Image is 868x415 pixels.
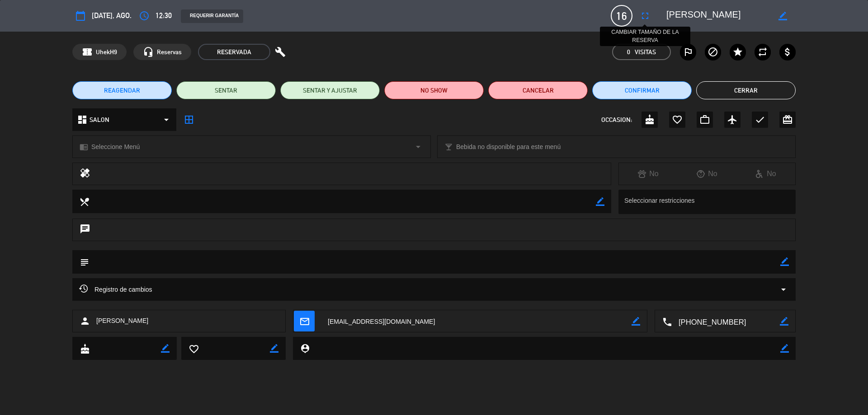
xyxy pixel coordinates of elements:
[299,316,309,326] i: mail_outline
[92,9,132,22] span: [DATE], ago.
[143,47,154,57] i: headset_mic
[601,115,632,125] span: OCCASION:
[184,114,194,125] i: border_all
[778,284,789,295] i: arrow_drop_down
[384,81,484,99] button: NO SHOW
[611,5,632,27] span: 16
[139,10,150,21] i: access_time
[727,114,738,125] i: airplanemode_active
[732,47,743,57] i: star
[91,142,140,152] span: Seleccione Menú
[678,168,736,180] div: No
[161,344,170,353] i: border_color
[157,47,182,57] span: Reservas
[644,114,655,125] i: cake
[637,8,653,24] button: fullscreen
[156,9,172,22] span: 12:30
[780,344,789,353] i: border_color
[699,114,710,125] i: work_outline
[90,115,109,125] span: SALON
[79,284,152,295] span: Registro de cambios
[782,114,793,125] i: card_giftcard
[82,47,93,57] span: confirmation_number
[79,196,89,206] i: local_dining
[619,168,678,180] div: No
[640,10,651,21] i: fullscreen
[736,168,795,180] div: No
[136,8,152,24] button: access_time
[444,143,453,151] i: local_bar
[488,81,588,99] button: Cancelar
[780,257,789,266] i: border_color
[696,81,796,99] button: Cerrar
[635,47,656,57] em: Visitas
[96,47,117,57] span: UhekH9
[77,114,88,125] i: dashboard
[176,81,276,99] button: SENTAR
[181,9,243,23] div: REQUERIR GARANTÍA
[80,316,90,326] i: person
[600,27,690,47] div: CAMBIAR TAMAÑO DE LA RESERVA
[270,344,278,353] i: border_color
[708,47,718,57] i: block
[300,343,310,353] i: person_pin
[275,47,286,57] i: build
[161,114,172,125] i: arrow_drop_down
[780,317,788,326] i: border_color
[456,142,561,152] span: Bebida no disponible para este menú
[75,10,86,21] i: calendar_today
[189,344,198,354] i: favorite_border
[632,317,640,326] i: border_color
[104,86,140,95] span: REAGENDAR
[627,47,630,57] span: 0
[662,317,672,326] i: local_phone
[757,47,768,57] i: repeat
[72,81,172,99] button: REAGENDAR
[683,47,693,57] i: outlined_flag
[80,224,90,236] i: chat
[80,344,90,354] i: cake
[198,44,270,60] span: RESERVADA
[782,47,793,57] i: attach_money
[672,114,683,125] i: favorite_border
[596,197,604,206] i: border_color
[280,81,380,99] button: SENTAR Y AJUSTAR
[778,12,787,20] i: border_color
[72,8,89,24] button: calendar_today
[80,143,88,151] i: chrome_reader_mode
[79,257,89,267] i: subject
[592,81,692,99] button: Confirmar
[413,141,424,152] i: arrow_drop_down
[80,168,90,180] i: healing
[755,114,765,125] i: check
[96,316,148,326] span: [PERSON_NAME]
